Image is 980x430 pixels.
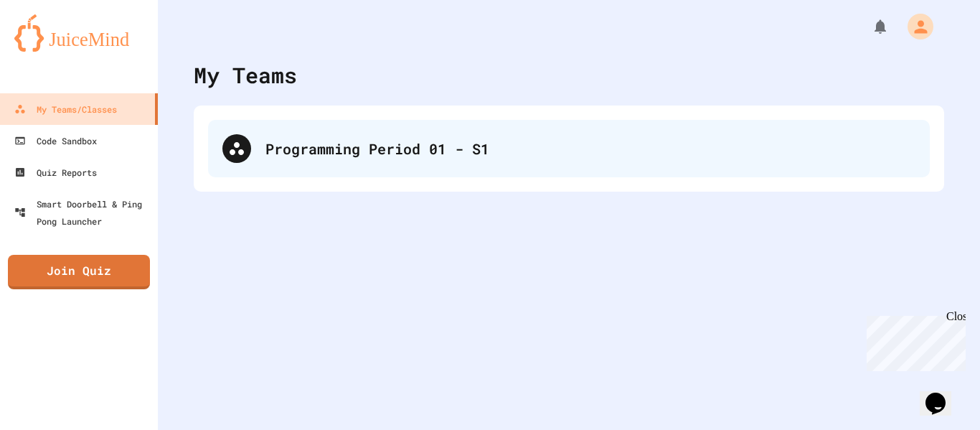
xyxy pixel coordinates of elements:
iframe: chat widget [920,373,966,416]
div: Chat with us now!Close [6,6,99,91]
div: Programming Period 01 - S1 [265,138,915,159]
div: Programming Period 01 - S1 [208,120,930,177]
div: My Account [892,10,937,43]
iframe: chat widget [861,310,966,371]
div: Quiz Reports [14,164,97,181]
div: Smart Doorbell & Ping Pong Launcher [14,195,152,230]
div: My Teams/Classes [14,101,117,118]
a: Join Quiz [8,255,150,289]
img: logo-orange.svg [14,14,143,52]
div: Code Sandbox [14,132,97,149]
div: My Notifications [845,14,892,39]
div: My Teams [194,59,297,91]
